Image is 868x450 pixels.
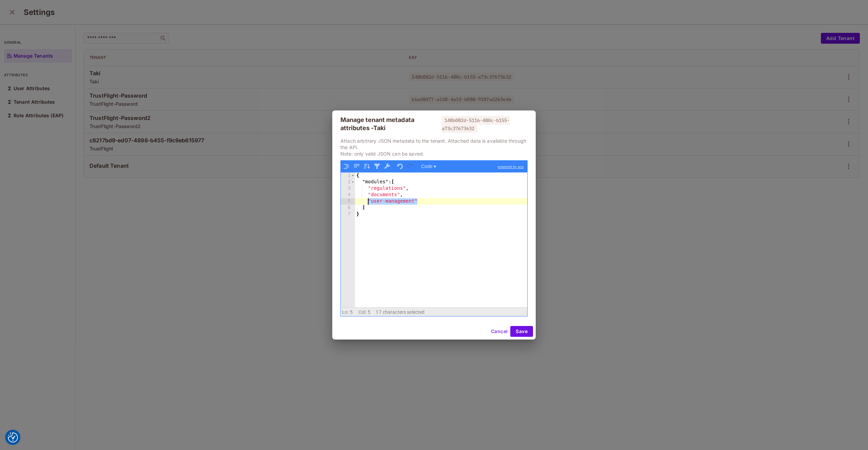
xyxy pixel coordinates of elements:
[358,309,367,315] span: Col:
[340,116,440,132] div: Manage tenant metadata attributes - Taki
[342,162,351,171] button: Format JSON data, with proper indentation and line feeds (Ctrl+I)
[341,172,355,179] div: 1
[383,162,392,171] button: Repair JSON: fix quotes and escape characters, remove comments and JSONP notation, turn JavaScrip...
[342,309,349,315] span: Ln:
[341,185,355,192] div: 3
[341,211,355,218] div: 7
[8,432,18,443] button: Consent Preferences
[368,309,370,315] span: 5
[406,162,415,171] button: Redo (Ctrl+Shift+Z)
[442,116,510,133] span: 148b082d-5116-480c-b155-a73c37673632
[494,161,527,173] a: powered by ace
[341,205,355,211] div: 6
[488,326,510,337] button: Cancel
[350,309,353,315] span: 5
[383,309,425,315] span: characters selected
[8,432,18,443] img: Revisit consent button
[341,192,355,198] div: 4
[352,162,361,171] button: Compact JSON data, remove all whitespaces (Ctrl+Shift+I)
[341,179,355,185] div: 2
[419,162,438,171] button: Code ▾
[341,198,355,205] div: 5
[373,162,381,171] button: Filter, sort, or transform contents
[376,309,381,315] span: 17
[510,326,533,337] button: Save
[340,138,528,157] p: Attach arbitrary JSON metadata to the tenant. Attached data is available through the API. Note: o...
[362,162,371,171] button: Sort contents
[396,162,405,171] button: Undo last action (Ctrl+Z)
